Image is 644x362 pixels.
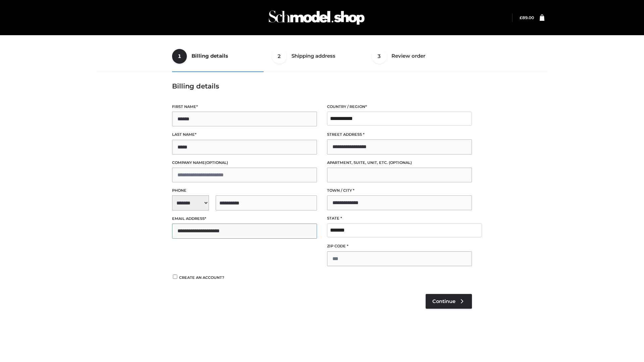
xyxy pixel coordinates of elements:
label: Phone [172,187,317,194]
span: Create an account? [179,275,224,280]
label: Apartment, suite, unit, etc. [327,160,472,166]
span: (optional) [205,160,228,165]
label: First name [172,104,317,110]
a: Continue [426,294,472,309]
span: (optional) [389,160,412,165]
label: Email address [172,216,317,222]
label: Town / City [327,187,472,194]
label: State [327,215,472,222]
input: Create an account? [172,275,178,279]
h3: Billing details [172,82,472,90]
label: ZIP Code [327,243,472,249]
span: £ [520,15,522,20]
label: Company name [172,160,317,166]
label: Street address [327,131,472,138]
a: £89.00 [520,15,534,20]
img: Schmodel Admin 964 [266,4,367,31]
label: Country / Region [327,104,472,110]
span: Continue [432,298,455,304]
label: Last name [172,131,317,138]
bdi: 89.00 [520,15,534,20]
